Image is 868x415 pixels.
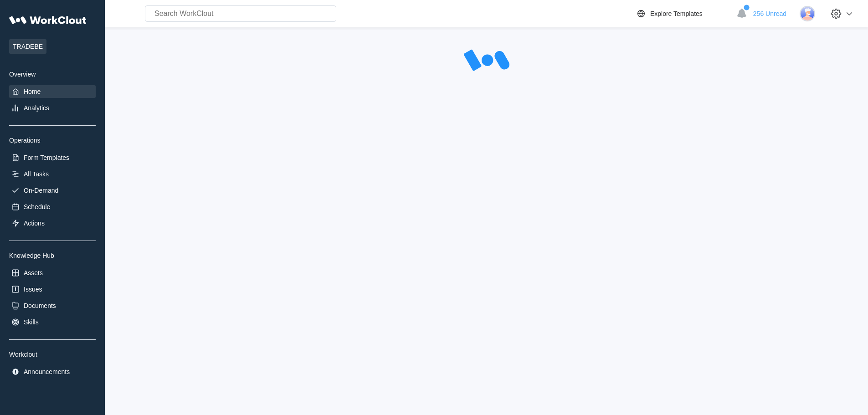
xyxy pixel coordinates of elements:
[24,368,70,375] div: Announcements
[24,187,58,194] div: On-Demand
[9,283,96,296] a: Issues
[9,266,96,279] a: Assets
[650,10,703,17] div: Explore Templates
[24,318,39,326] div: Skills
[9,351,96,358] div: Workclout
[9,299,96,312] a: Documents
[9,151,96,164] a: Form Templates
[753,10,786,17] span: 256 Unread
[24,88,41,95] div: Home
[9,217,96,230] a: Actions
[24,104,49,112] div: Analytics
[24,220,45,227] div: Actions
[9,137,96,144] div: Operations
[145,5,336,22] input: Search WorkClout
[9,200,96,213] a: Schedule
[9,168,96,180] a: All Tasks
[9,71,96,78] div: Overview
[800,6,815,21] img: user-3.png
[9,39,46,54] span: TRADEBE
[9,365,96,378] a: Announcements
[9,316,96,328] a: Skills
[24,154,69,161] div: Form Templates
[24,170,49,178] div: All Tasks
[24,286,42,293] div: Issues
[9,252,96,259] div: Knowledge Hub
[9,184,96,197] a: On-Demand
[24,203,50,210] div: Schedule
[9,85,96,98] a: Home
[636,8,732,19] a: Explore Templates
[24,269,43,277] div: Assets
[9,102,96,114] a: Analytics
[24,302,56,309] div: Documents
